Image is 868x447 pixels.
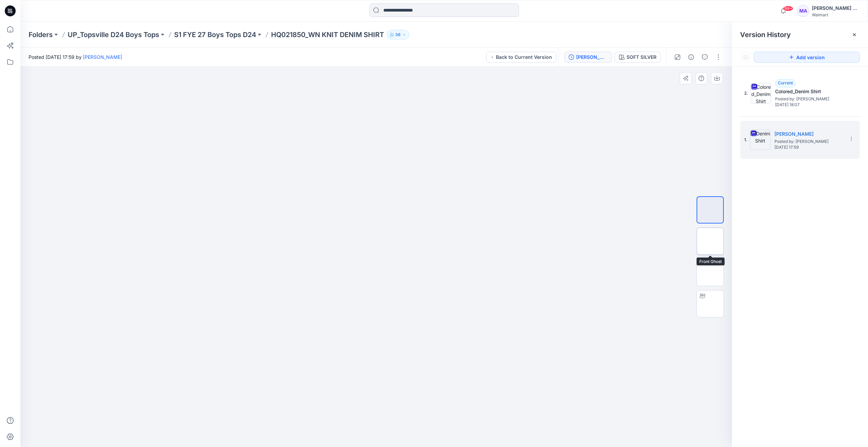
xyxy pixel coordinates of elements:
span: 99+ [783,6,793,11]
button: Details [686,52,697,63]
button: Close [852,32,857,37]
img: Colored_Denim Shirt [751,83,771,103]
div: Walmart [812,12,859,17]
button: Add version [754,52,860,63]
button: Show Hidden Versions [740,52,751,63]
p: HQ021850_WN KNIT DENIM SHIRT [271,30,384,39]
button: Back to Current Version [486,52,556,63]
div: SOFT SILVER [627,53,656,61]
button: SOFT SILVER [615,52,661,63]
img: Denim Shirt [750,130,770,150]
a: UP_Topsville D24 Boys Tops [68,30,159,39]
div: [PERSON_NAME] Au-[PERSON_NAME] [812,4,859,12]
span: 2. [744,90,748,96]
span: Current [778,80,793,85]
span: Version History [740,31,791,39]
a: [PERSON_NAME] [83,54,122,60]
span: [DATE] 17:59 [774,145,842,150]
span: [DATE] 18:07 [775,102,843,107]
span: Posted [DATE] 17:59 by [29,53,122,61]
div: MA [797,5,809,17]
button: 36 [387,30,409,39]
div: Denim Shirt [576,53,607,61]
p: 36 [395,31,401,38]
button: [PERSON_NAME] [564,52,612,63]
span: Posted by: Gwen Hine [775,96,843,102]
span: Posted by: Gwen Hine [774,138,842,145]
a: S1 FYE 27 Boys Tops D24 [174,30,256,39]
span: 1. [744,137,747,143]
h5: Denim Shirt [774,130,842,138]
a: Folders [29,30,53,39]
h5: Colored_Denim Shirt [775,87,843,96]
